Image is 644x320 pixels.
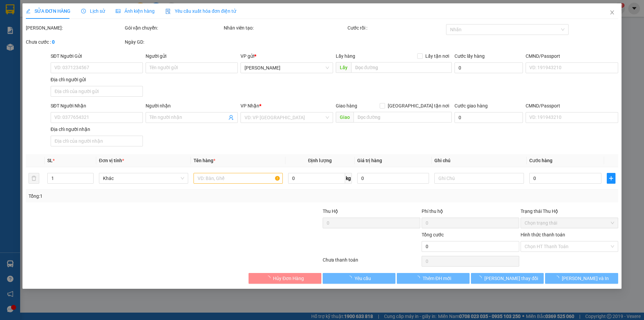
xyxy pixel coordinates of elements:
img: icon [165,9,171,14]
span: Đơn vị tính [99,158,124,163]
th: Ghi chú [432,154,527,167]
span: user-add [229,115,234,120]
span: Tổng cước [422,232,444,237]
span: Lấy tận nơi [423,52,452,60]
span: SL [47,158,53,163]
input: Dọc đường [351,62,452,73]
div: Chưa cước : [26,38,123,46]
span: Hủy Đơn Hàng [273,275,304,282]
span: loading [554,276,562,280]
div: CMND/Passport [526,102,618,109]
div: Chưa thanh toán [322,256,421,268]
span: picture [116,9,120,13]
span: Giá trị hàng [357,158,382,163]
span: [GEOGRAPHIC_DATA] tận nơi [385,102,452,109]
label: Cước giao hàng [454,103,488,108]
button: Thêm ĐH mới [397,273,470,284]
div: Nhân viên tạo: [224,24,346,32]
div: Trạng thái Thu Hộ [521,208,618,215]
button: Hủy Đơn Hàng [249,273,321,284]
button: [PERSON_NAME] thay đổi [471,273,544,284]
span: Lấy [336,62,351,73]
div: Người nhận [146,102,238,109]
span: VP Nhận [241,103,260,108]
span: Yêu cầu xuất hóa đơn điện tử [165,8,236,14]
span: close [609,10,615,15]
span: Định lượng [308,158,332,163]
input: VD: Bàn, Ghế [194,173,283,184]
span: Cước hàng [529,158,552,163]
span: Ảnh kiện hàng [116,8,155,14]
span: loading [347,276,355,280]
input: Ghi Chú [435,173,524,184]
span: Khác [103,173,184,183]
input: Cước lấy hàng [454,62,523,73]
span: loading [266,276,273,280]
div: Cước rồi : [347,24,445,32]
div: Người gửi [146,52,238,60]
label: Hình thức thanh toán [521,232,565,237]
span: SỬA ĐƠN HÀNG [26,8,70,14]
div: Tổng: 1 [29,192,249,200]
div: Gói vận chuyển: [125,24,222,32]
div: Ngày GD: [125,38,222,46]
button: delete [29,173,39,184]
span: Lấy hàng [336,53,355,59]
span: Lịch sử [81,8,105,14]
span: [PERSON_NAME] và In [562,275,609,282]
span: loading [415,276,423,280]
span: [PERSON_NAME] thay đổi [484,275,538,282]
div: SĐT Người Nhận [51,102,143,109]
span: Giao [336,112,354,123]
div: CMND/Passport [526,52,618,60]
span: edit [26,9,31,13]
div: Địa chỉ người nhận [51,126,143,133]
button: [PERSON_NAME] và In [545,273,618,284]
button: Close [603,3,622,22]
span: loading [477,276,484,280]
b: 0 [52,39,55,45]
span: Giao hàng [336,103,357,108]
button: Yêu cầu [323,273,395,284]
span: Chọn trạng thái [525,218,614,228]
span: plus [607,176,615,181]
span: clock-circle [81,9,86,13]
span: Yêu cầu [355,275,371,282]
span: Thu Hộ [323,209,338,214]
span: Lê Đại Hành [245,63,329,73]
div: SĐT Người Gửi [51,52,143,60]
div: Phí thu hộ [422,208,519,218]
input: Cước giao hàng [454,112,523,123]
input: Dọc đường [354,112,452,123]
label: Cước lấy hàng [454,53,485,59]
input: Địa chỉ của người nhận [51,136,143,146]
span: Tên hàng [194,158,215,163]
div: [PERSON_NAME]: [26,24,123,32]
input: Địa chỉ của người gửi [51,86,143,97]
div: VP gửi [241,52,333,60]
span: Thêm ĐH mới [423,275,451,282]
span: kg [345,173,352,184]
div: Địa chỉ người gửi [51,76,143,83]
button: plus [607,173,615,184]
